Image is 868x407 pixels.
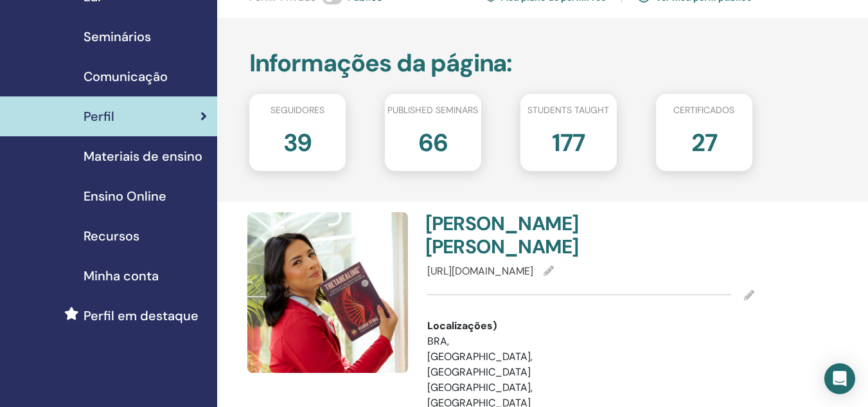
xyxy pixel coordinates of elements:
span: Students taught [527,104,609,117]
span: Perfil [84,107,114,126]
h4: [PERSON_NAME] [PERSON_NAME] [425,212,583,258]
h2: 177 [552,122,585,158]
span: [URL][DOMAIN_NAME] [427,264,533,278]
span: Materiais de ensino [84,147,202,166]
img: default.jpg [247,212,408,373]
span: Localizações) [427,318,497,334]
span: Seguidores [270,104,324,117]
span: Certificados [673,104,734,117]
span: Seminários [84,27,151,46]
h2: 39 [283,122,312,158]
span: Comunicação [84,67,168,86]
h2: Informações da página : [249,49,752,78]
span: Published seminars [387,104,478,117]
h2: 27 [691,122,717,158]
span: Recursos [84,226,139,246]
span: Perfil em destaque [84,306,199,325]
li: BRA, [GEOGRAPHIC_DATA], [GEOGRAPHIC_DATA] [427,334,553,380]
span: Ensino Online [84,186,166,206]
h2: 66 [418,122,448,158]
span: Minha conta [84,266,159,285]
div: Open Intercom Messenger [824,363,855,394]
